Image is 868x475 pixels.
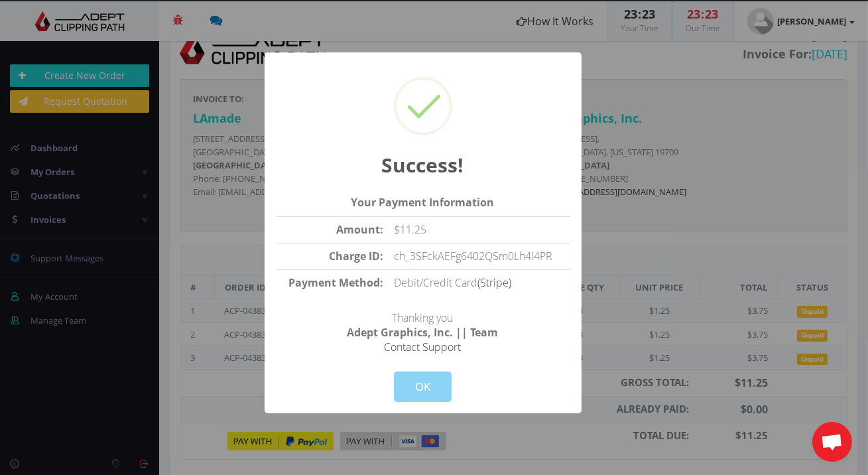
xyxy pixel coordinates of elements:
td: Debit/Credit Card [389,269,570,295]
strong: Amount: [336,222,383,237]
td: $11.25 [389,217,570,243]
strong: Payment Method: [288,275,383,290]
h2: Success! [276,152,570,178]
strong: Adept Graphics, Inc. || Team [347,325,499,340]
a: Contact Support [385,340,462,354]
td: ch_3SFckAEFg6402QSm0Lh4l4PR [389,243,570,269]
strong: Your Payment Information [351,195,495,210]
p: Thanking you [276,296,570,354]
a: (Stripe) [477,275,511,290]
button: OK [394,372,452,402]
div: Open chat [812,422,852,462]
strong: Charge ID: [329,249,383,263]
